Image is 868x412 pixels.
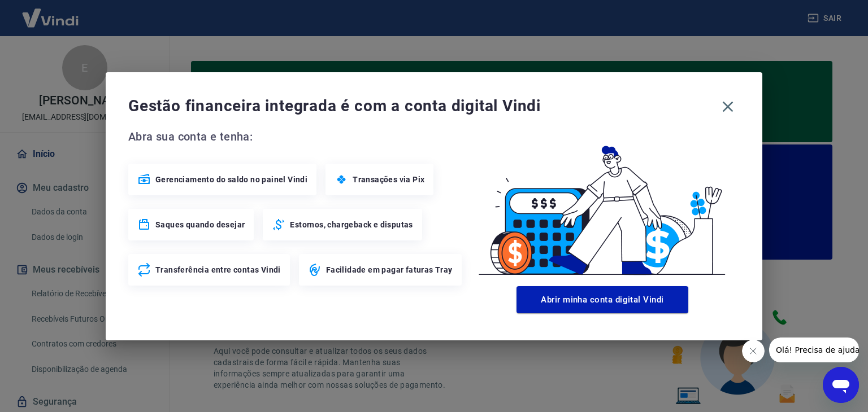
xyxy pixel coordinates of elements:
[155,264,281,275] span: Transferência entre contas Vindi
[517,286,688,313] button: Abrir minha conta digital Vindi
[465,128,740,282] img: Good Billing
[742,340,765,362] iframe: Fechar mensagem
[128,128,465,146] span: Abra sua conta e tenha:
[823,367,859,403] iframe: Botão para abrir a janela de mensagens
[155,219,245,230] span: Saques quando desejar
[155,174,307,185] span: Gerenciamento do saldo no painel Vindi
[326,264,453,275] span: Facilidade em pagar faturas Tray
[290,219,413,230] span: Estornos, chargeback e disputas
[128,95,716,117] span: Gestão financeira integrada é com a conta digital Vindi
[353,174,424,185] span: Transações via Pix
[769,338,859,362] iframe: Mensagem da empresa
[7,8,95,17] span: Olá! Precisa de ajuda?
